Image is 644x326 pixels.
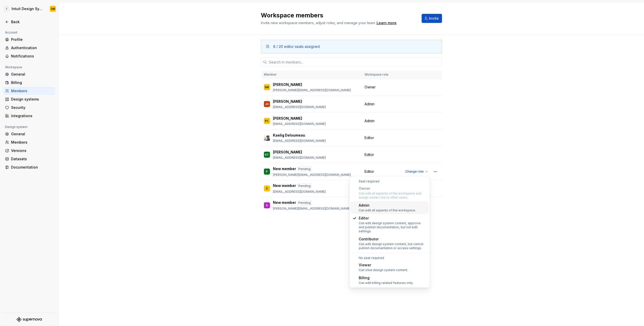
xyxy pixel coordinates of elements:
div: Editor [359,216,427,221]
div: Pending [297,183,312,189]
a: Billing [3,79,55,87]
div: Seat required [351,179,429,183]
div: SM [51,7,55,11]
div: Pending [297,200,312,206]
div: SM [265,85,269,90]
div: General [11,132,53,137]
div: JG [265,102,269,107]
div: No seat required [351,256,429,260]
a: Integrations [3,112,55,120]
div: P [266,169,268,174]
div: Datasets [11,156,53,161]
div: Can edit all aspects of the workspace and assign owner role to other users. [359,191,427,200]
a: Versions [3,147,55,155]
div: Design system [3,124,29,130]
a: Design systems [3,95,55,103]
th: Member [261,71,361,79]
p: [PERSON_NAME] [273,82,302,87]
div: Design systems [11,97,53,102]
div: Pending [297,166,312,172]
a: General [3,130,55,138]
input: Search in members... [267,57,442,67]
div: KT [265,152,269,157]
div: Viewer [359,263,408,268]
div: Billing [359,275,413,280]
div: Documentation [11,165,53,170]
div: Back [11,19,53,24]
span: Admin [365,102,375,107]
a: Notifications [3,52,55,60]
p: [PERSON_NAME][EMAIL_ADDRESS][DOMAIN_NAME] [273,207,351,211]
button: IIntuit Design SystemSM [1,3,57,14]
p: [PERSON_NAME] [273,116,302,121]
p: New member [273,183,296,189]
svg: Supernova Logo [17,317,42,322]
span: Editor [365,152,374,157]
div: Contributor [359,237,427,242]
div: Notifications [11,54,53,59]
p: [EMAIL_ADDRESS][DOMAIN_NAME] [273,156,326,160]
div: Authentication [11,45,53,50]
p: [EMAIL_ADDRESS][DOMAIN_NAME] [273,190,326,194]
span: . [376,21,397,25]
div: Admin [359,203,416,208]
div: Intuit Design System [12,6,44,11]
a: Profile [3,36,55,44]
div: Workspace [3,64,24,70]
a: Members [3,138,55,146]
div: Billing [11,80,53,85]
div: Account [3,29,19,36]
a: Datasets [3,155,55,163]
p: [EMAIL_ADDRESS][DOMAIN_NAME] [273,139,326,143]
span: Invite [429,16,439,21]
div: Owner [359,186,427,191]
p: [PERSON_NAME] [273,99,302,104]
p: New member [273,200,296,206]
a: Learn more [377,20,396,25]
h2: Workspace members [261,11,416,19]
div: Can edit design system content, but cannot publish documentation or access settings. [359,242,427,250]
div: Suggestions [350,176,430,287]
th: Workspace role [361,71,400,79]
button: Invite [422,14,442,23]
div: I [4,6,10,12]
div: Security [11,105,53,110]
div: Members [11,88,53,93]
a: Documentation [3,163,55,171]
div: Can edit billing related features only. [359,281,413,285]
div: E [266,186,268,191]
span: Admin [365,118,375,123]
div: General [11,72,53,77]
div: Can edit all aspects of the workspace. [359,208,416,212]
div: Members [11,140,53,145]
p: [PERSON_NAME][EMAIL_ADDRESS][DOMAIN_NAME] [273,88,351,92]
div: PC [265,118,269,123]
div: 8 / 20 editor seats assigned [273,44,320,49]
p: New member [273,166,296,172]
img: Kaelig Deloumeau [264,135,270,141]
div: Can edit design system content, approve and publish documentation, but not edit settings. [359,221,427,233]
span: Editor [365,135,374,140]
button: Change role [403,168,430,175]
div: Can view design system content. [359,268,408,272]
a: Authentication [3,44,55,52]
span: Change role [405,170,424,174]
p: [EMAIL_ADDRESS][DOMAIN_NAME] [273,122,326,126]
a: Security [3,104,55,112]
span: Owner [365,85,376,90]
p: [PERSON_NAME][EMAIL_ADDRESS][DOMAIN_NAME] [273,173,351,177]
div: Integrations [11,113,53,118]
p: Kaelig Deloumeau [273,133,305,138]
span: Editor [365,169,374,174]
a: General [3,70,55,78]
a: Members [3,87,55,95]
span: Invite new workspace members, adjust roles, and manage your team. [261,21,376,25]
div: Profile [11,37,53,42]
div: S [266,203,268,208]
p: [PERSON_NAME] [273,150,302,155]
a: Back [3,18,55,26]
p: [EMAIL_ADDRESS][DOMAIN_NAME] [273,105,326,109]
div: Versions [11,148,53,153]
